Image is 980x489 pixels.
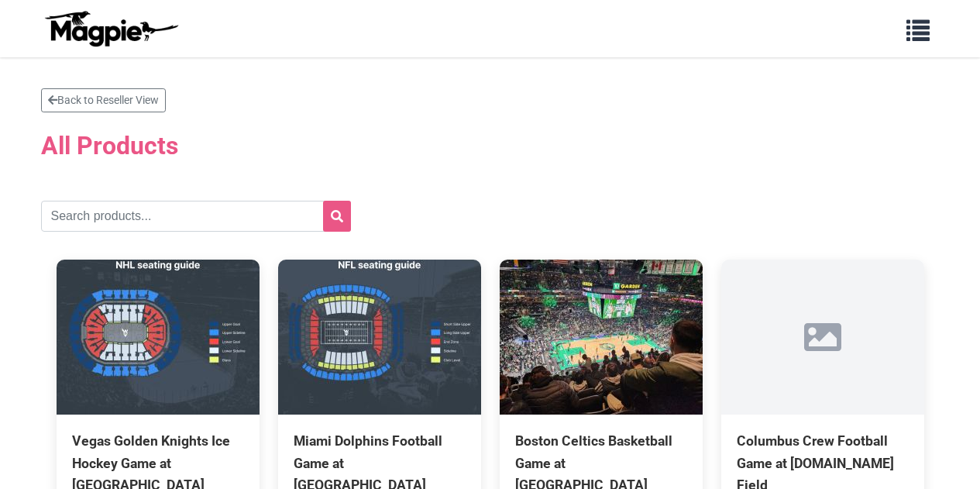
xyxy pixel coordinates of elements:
img: logo-ab69f6fb50320c5b225c76a69d11143b.png [41,10,181,47]
h2: All Products [41,122,940,170]
img: Vegas Golden Knights Ice Hockey Game at T-Mobile Arena [57,260,260,415]
img: Miami Dolphins Football Game at Hard Rock Stadium [278,260,481,415]
a: Back to Reseller View [41,88,166,112]
img: Boston Celtics Basketball Game at TD Garden [500,260,703,415]
input: Search products... [41,201,351,232]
